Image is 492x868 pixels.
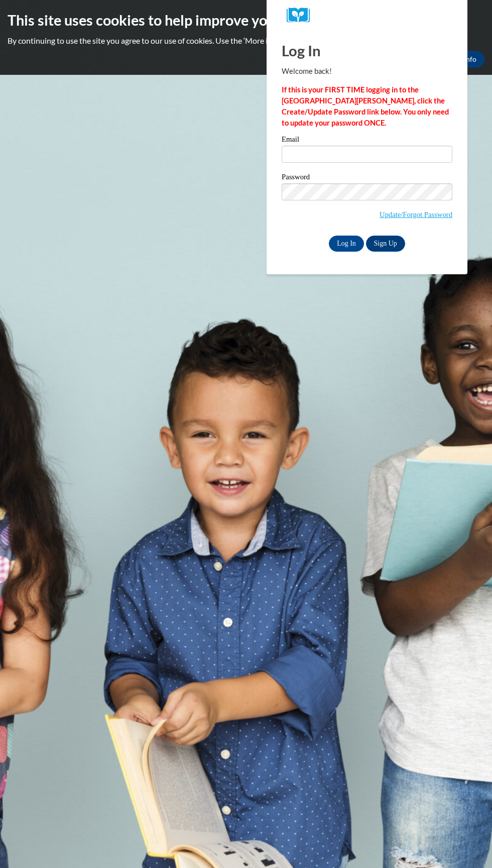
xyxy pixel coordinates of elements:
a: Update/Forgot Password [380,210,452,219]
a: COX Campus [287,8,447,23]
p: By continuing to use the site you agree to our use of cookies. Use the ‘More info’ button to read... [8,35,484,46]
a: Sign Up [366,236,405,252]
label: Password [282,173,452,183]
strong: If this is your FIRST TIME logging in to the [GEOGRAPHIC_DATA][PERSON_NAME], click the Create/Upd... [282,85,449,127]
input: Log In [329,236,364,252]
h1: Log In [282,40,452,61]
p: Welcome back! [282,66,452,77]
h2: This site uses cookies to help improve your learning experience. [8,10,484,30]
label: Email [282,136,452,146]
img: Logo brand [287,8,317,23]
